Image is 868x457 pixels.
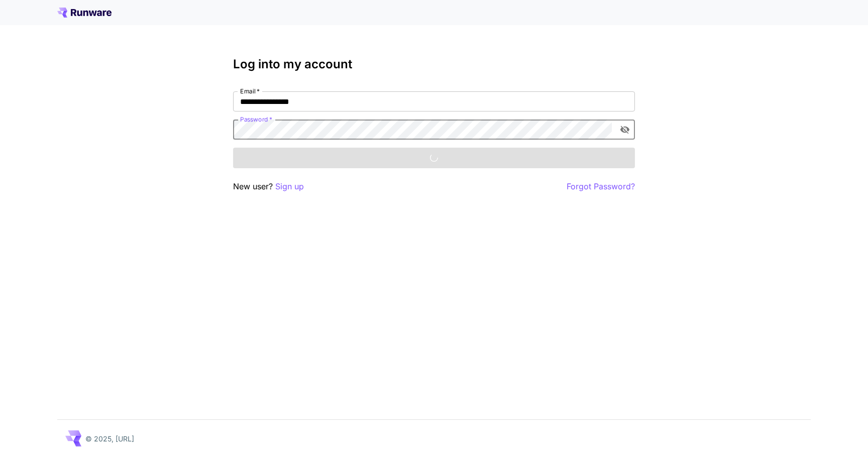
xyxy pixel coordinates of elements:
p: © 2025, [URL] [85,433,134,444]
p: New user? [233,180,304,193]
button: Sign up [275,180,304,193]
label: Password [240,115,272,124]
label: Email [240,87,260,95]
button: toggle password visibility [616,121,634,139]
h3: Log into my account [233,57,635,71]
button: Forgot Password? [567,180,635,193]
